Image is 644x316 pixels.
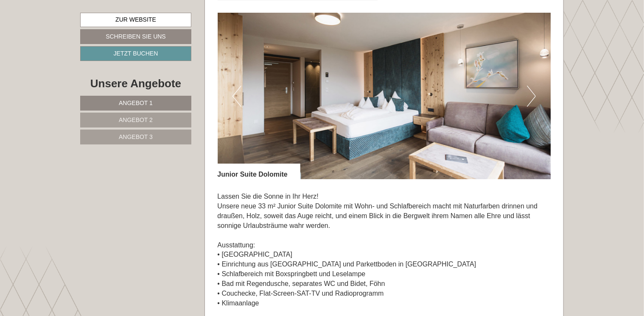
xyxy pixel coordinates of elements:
[119,116,153,123] span: Angebot 2
[80,46,191,61] a: Jetzt buchen
[80,29,191,44] a: Schreiben Sie uns
[119,100,153,106] span: Angebot 1
[232,86,241,107] button: Previous
[119,133,153,140] span: Angebot 3
[218,192,551,308] p: Lassen Sie die Sonne in Ihr Herz! Unsere neue 33 m² Junior Suite Dolomite mit Wohn- und Schlafber...
[218,13,551,179] img: image
[80,76,191,91] div: Unsere Angebote
[80,13,191,27] a: Zur Website
[218,164,300,180] div: Junior Suite Dolomite
[527,86,536,107] button: Next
